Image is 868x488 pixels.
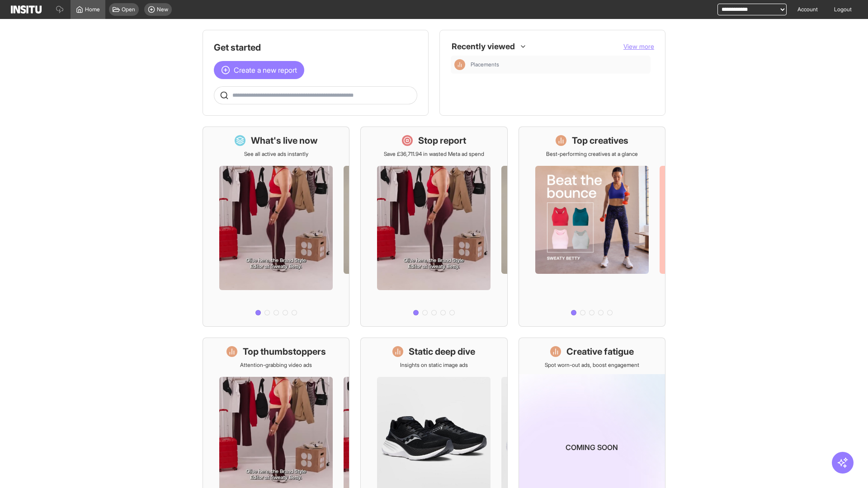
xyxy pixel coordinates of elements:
[214,61,304,79] button: Create a new report
[203,127,349,327] a: What's live nowSee all active ads instantly
[384,150,484,158] p: Save £36,711.94 in wasted Meta ad spend
[122,6,135,13] span: Open
[623,42,654,50] span: View more
[418,134,466,147] h1: Stop report
[623,42,654,51] button: View more
[85,6,100,13] span: Home
[251,134,318,147] h1: What's live now
[244,150,308,158] p: See all active ads instantly
[454,59,465,70] div: Insights
[234,65,297,75] span: Create a new report
[243,345,326,358] h1: Top thumbstoppers
[214,41,417,54] h1: Get started
[409,345,475,358] h1: Static deep dive
[11,5,42,14] img: Logo
[360,127,507,327] a: Stop reportSave £36,711.94 in wasted Meta ad spend
[471,61,499,68] span: Placements
[400,361,468,369] p: Insights on static image ads
[471,61,647,68] span: Placements
[240,361,312,369] p: Attention-grabbing video ads
[572,134,628,147] h1: Top creatives
[519,127,665,327] a: Top creativesBest-performing creatives at a glance
[157,6,168,13] span: New
[546,150,638,158] p: Best-performing creatives at a glance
